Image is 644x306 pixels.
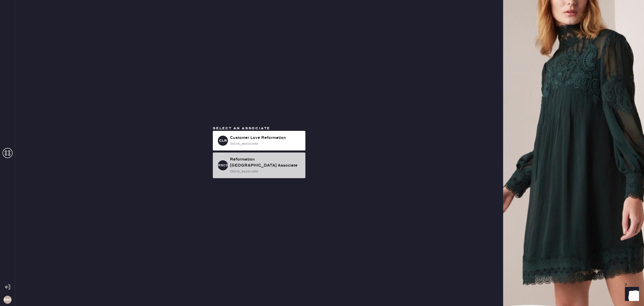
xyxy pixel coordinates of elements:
div: Reformation [GEOGRAPHIC_DATA] Associate [230,157,301,169]
div: store_associate [230,141,301,146]
iframe: Front Chat [620,283,642,305]
h3: RSCP [4,298,12,301]
h3: RSCPA [218,164,228,167]
h3: CLR [219,139,227,142]
div: Customer Love Reformation [230,135,301,141]
div: store_associate [230,169,301,174]
span: Select an associate [213,126,270,131]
